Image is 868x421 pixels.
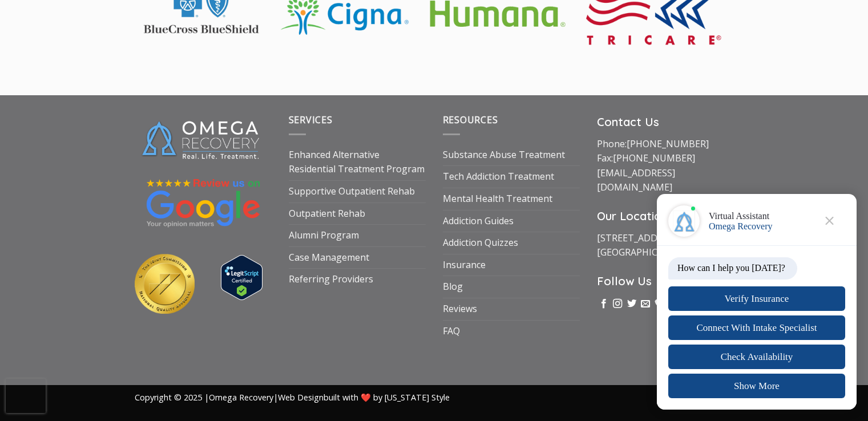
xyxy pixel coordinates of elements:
a: Call us [655,299,664,309]
a: Web Design [278,392,324,403]
a: Alumni Program [289,225,359,246]
a: Outpatient Rehab [289,203,365,225]
a: Follow on Facebook [599,299,608,309]
a: Addiction Quizzes [443,232,518,254]
a: [PHONE_NUMBER] [627,137,709,150]
p: Phone: Fax: [597,137,734,195]
h3: Follow Us [597,272,734,290]
a: Supportive Outpatient Rehab [289,181,415,203]
iframe: reCAPTCHA [6,379,46,413]
span: Services [289,114,333,126]
a: Verify LegitScript Approval for www.omegarecovery.org [221,270,263,283]
a: Send us an email [641,299,650,309]
a: Substance Abuse Treatment [443,144,565,166]
a: Enhanced Alternative Residential Treatment Program [289,144,426,180]
a: Reviews [443,298,477,320]
span: Copyright © 2025 | | built with ❤️ by [US_STATE] Style [135,392,450,403]
a: [EMAIL_ADDRESS][DOMAIN_NAME] [597,167,675,194]
a: Follow on Twitter [627,299,636,309]
a: Referring Providers [289,269,373,290]
a: FAQ [443,321,460,342]
a: Omega Recovery [209,392,273,403]
a: Case Management [289,247,369,269]
a: Tech Addiction Treatment [443,166,554,188]
a: [STREET_ADDRESS][GEOGRAPHIC_DATA] [597,232,689,259]
h3: Our Location [597,207,734,225]
strong: Contact Us [597,115,659,129]
a: Addiction Guides [443,211,514,232]
img: Verify Approval for www.omegarecovery.org [221,255,263,300]
a: Follow on Instagram [613,299,622,309]
a: [PHONE_NUMBER] [613,152,695,164]
a: Mental Health Treatment [443,188,552,210]
span: Resources [443,114,498,126]
a: Blog [443,276,463,298]
a: Insurance [443,254,486,276]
